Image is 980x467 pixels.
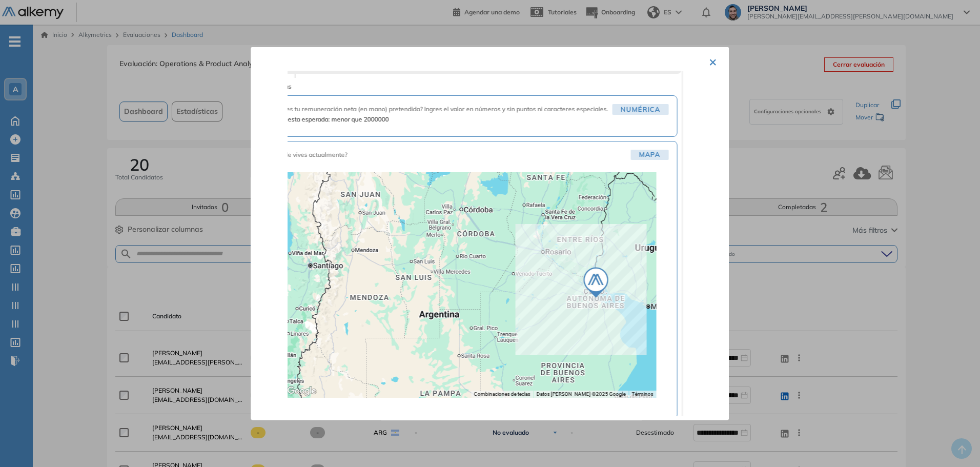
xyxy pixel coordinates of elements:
[285,384,319,397] img: Google
[285,384,319,397] a: Abre esta zona en Google Maps (se abre en una nueva ventana)
[270,104,608,113] span: ¿Cuál es tu remuneración neta (en mano) pretendida? Ingres el valor en números y sin puntos ni ca...
[270,114,669,124] span: Respuesta esperada: menor que 2000000
[632,391,654,396] a: Términos
[583,267,609,297] div: Soler 4271
[709,51,717,71] button: ×
[270,150,627,159] span: ¿Dónde vives actualmente?
[612,104,669,114] span: Numérica
[631,149,669,160] span: Mapa
[474,390,530,397] button: Combinaciones de teclas
[537,391,626,396] span: Datos [PERSON_NAME] ©2025 Google
[261,82,636,91] span: Preguntas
